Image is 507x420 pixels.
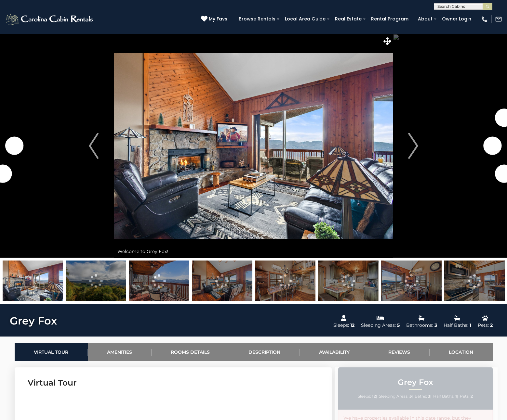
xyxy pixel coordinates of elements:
[495,16,502,23] img: mail-regular-white.png
[332,14,365,24] a: Real Estate
[73,34,114,258] button: Previous
[430,343,493,361] a: Location
[235,14,279,24] a: Browse Rentals
[381,261,442,301] img: 163977829
[66,261,126,301] img: 163827386
[88,343,152,361] a: Amenities
[201,16,229,23] a: My Favs
[481,16,488,23] img: phone-regular-white.png
[192,261,252,301] img: 163977836
[152,343,229,361] a: Rooms Details
[209,16,227,22] span: My Favs
[444,261,505,301] img: 163977834
[393,34,434,258] button: Next
[439,14,474,24] a: Owner Login
[255,261,315,301] img: 163977831
[415,14,436,24] a: About
[300,343,369,361] a: Availability
[114,245,393,258] div: Welcome to Grey Fox!
[368,14,412,24] a: Rental Program
[129,261,189,301] img: 163977824
[282,14,329,24] a: Local Area Guide
[229,343,300,361] a: Description
[408,133,418,159] img: arrow
[3,261,63,301] img: 163977837
[15,343,88,361] a: Virtual Tour
[318,261,379,301] img: 163977833
[89,133,99,159] img: arrow
[28,377,319,388] h3: Virtual Tour
[5,13,95,26] img: White-1-2.png
[369,343,430,361] a: Reviews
